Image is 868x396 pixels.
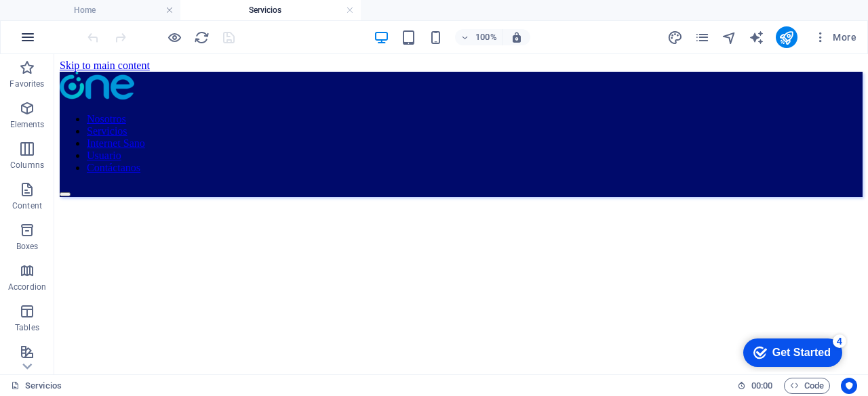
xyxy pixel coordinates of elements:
[5,5,96,17] a: Skip to main content
[749,29,765,45] button: text_generator
[9,79,44,89] p: Favorites
[511,31,523,43] i: On resize automatically adjust zoom level to fit chosen device.
[667,29,684,45] button: design
[841,378,857,394] button: Usercentrics
[694,30,710,45] i: Pages (Ctrl+Alt+S)
[11,378,62,394] a: Click to cancel selection. Double-click to open Pages
[475,29,497,45] h6: 100%
[808,26,862,48] button: More
[667,30,683,45] i: Design (Ctrl+Alt+Y)
[784,378,830,394] button: Code
[10,160,44,171] p: Columns
[40,15,98,27] div: Get Started
[751,378,772,394] span: 00 00
[722,30,737,45] i: Navigator
[100,3,114,16] div: 4
[749,30,764,45] i: AI Writer
[694,29,711,45] button: pages
[194,30,210,45] i: Reload page
[455,29,503,45] button: 100%
[790,378,824,394] span: Code
[180,3,361,18] h4: Servicios
[722,29,738,45] button: navigator
[814,30,856,44] span: More
[8,282,46,292] p: Accordion
[11,7,110,35] div: Get Started 4 items remaining, 20% complete
[776,26,797,48] button: publish
[15,322,39,333] p: Tables
[761,380,763,391] span: :
[778,30,794,45] i: Publish
[193,29,210,45] button: reload
[737,378,773,394] h6: Session time
[12,200,42,211] p: Content
[16,241,39,252] p: Boxes
[10,119,45,130] p: Elements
